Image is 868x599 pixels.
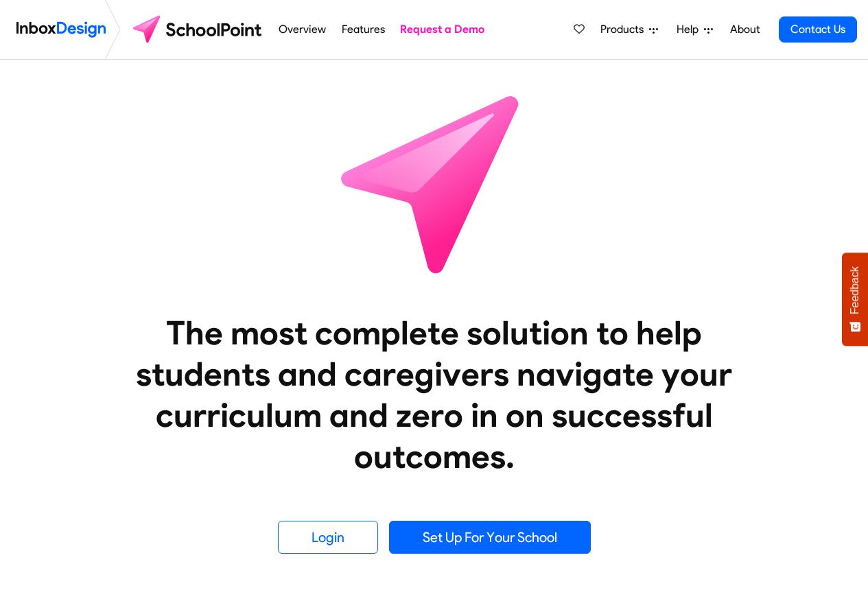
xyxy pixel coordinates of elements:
[389,521,591,554] a: Set Up For Your School
[842,252,868,346] button: Feedback - Show survey
[726,16,764,43] a: About
[779,16,857,43] a: Contact Us
[397,16,489,43] a: Request a Demo
[600,21,649,38] span: Products
[595,16,664,43] a: Products
[311,60,558,307] img: icon_schoolpoint.svg
[849,266,861,314] span: Feedback
[126,13,271,46] img: schoolpoint logo
[338,16,388,43] a: Features
[108,312,760,477] heading: The most complete solution to help students and caregivers navigate your curriculum and zero in o...
[278,521,378,554] a: Login
[671,16,718,43] a: Help
[275,16,330,43] a: Overview
[677,21,704,38] span: Help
